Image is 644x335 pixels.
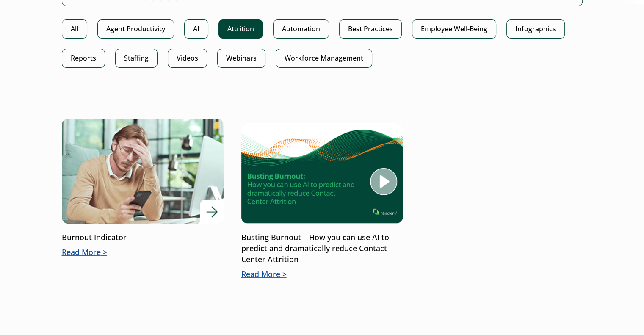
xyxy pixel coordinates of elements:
a: Webinars [217,49,265,68]
p: Read More [241,269,403,280]
p: Read More [62,247,224,258]
a: Staffing [115,49,158,68]
a: AI [184,19,208,39]
a: Burnout IndicatorRead More [62,119,224,258]
a: Attrition [218,19,263,39]
a: Best Practices [339,19,402,39]
a: Workforce Management [276,49,372,68]
a: Agent Productivity [97,19,174,39]
a: Busting Burnout – How you can use AI to predict and dramatically reduce Contact Center AttritionR... [241,119,403,280]
a: Employee Well-Being [412,19,496,39]
a: All [62,19,87,39]
a: Infographics [506,19,565,39]
p: Burnout Indicator [62,232,224,243]
a: Videos [168,49,207,68]
p: Busting Burnout – How you can use AI to predict and dramatically reduce Contact Center Attrition [241,232,403,265]
a: Reports [62,49,105,68]
a: Automation [273,19,329,39]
